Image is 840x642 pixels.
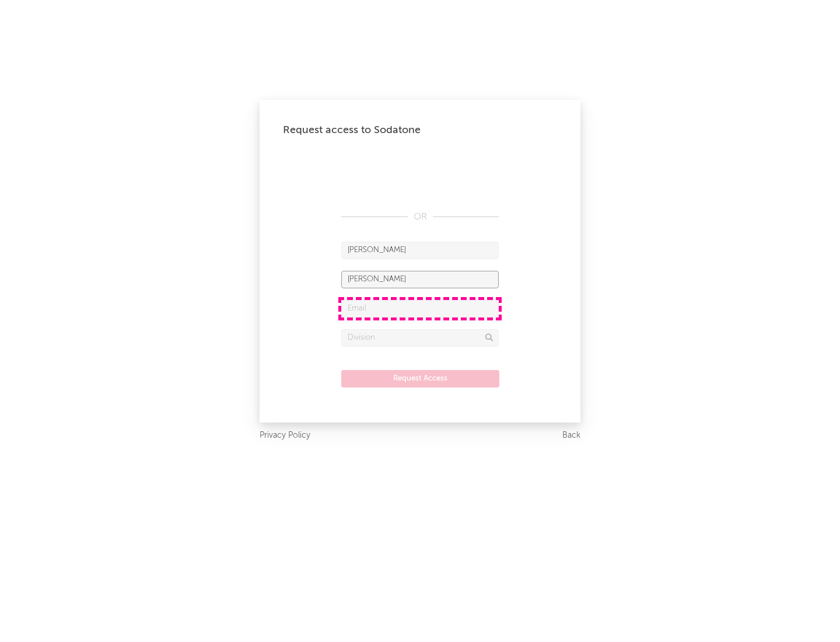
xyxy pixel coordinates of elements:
[341,300,499,317] input: Email
[260,428,310,443] a: Privacy Policy
[341,329,499,347] input: Division
[341,242,499,259] input: First Name
[562,428,580,443] a: Back
[341,210,499,224] div: OR
[341,271,499,288] input: Last Name
[283,123,557,137] div: Request access to Sodatone
[341,370,499,388] button: Request Access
